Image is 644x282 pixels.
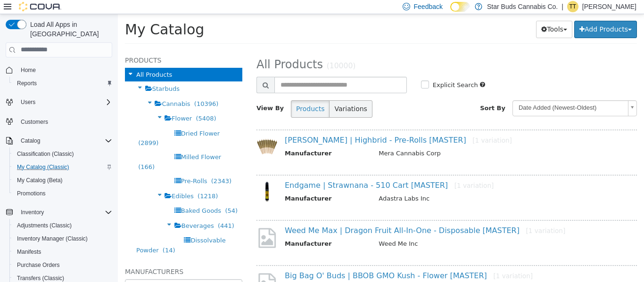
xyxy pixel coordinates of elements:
img: missing-image.png [139,258,160,281]
button: Products [173,86,212,104]
span: Home [21,66,36,74]
span: Purchase Orders [17,261,60,269]
a: Purchase Orders [13,259,64,271]
span: (2343) [93,163,114,170]
input: Dark Mode [450,2,470,12]
span: Manifests [13,246,112,258]
span: All Products [18,57,54,64]
span: (1218) [80,178,100,185]
span: Cannabis [44,86,72,93]
button: Catalog [17,135,44,146]
button: Inventory Manager (Classic) [9,232,116,245]
img: 150 [139,167,160,188]
button: Home [2,63,116,77]
span: Inventory [17,207,112,218]
span: (10396) [76,86,101,93]
button: My Catalog (Beta) [9,174,116,187]
span: Date Added (Newest-Oldest) [395,87,506,101]
th: Manufacturer [167,135,254,146]
a: Adjustments (Classic) [13,220,75,231]
span: All Products [139,44,205,57]
span: Baked Goods [63,193,103,200]
img: missing-image.png [139,212,160,235]
span: Inventory Manager (Classic) [17,235,88,242]
div: Tannis Talarico [567,1,578,12]
span: View By [139,90,166,97]
button: Inventory [17,207,48,218]
a: Customers [17,116,52,128]
button: Users [17,97,39,108]
th: Manufacturer [167,180,254,192]
span: Milled Flower [63,139,103,146]
span: Promotions [17,190,46,197]
a: Classification (Classic) [13,148,78,160]
span: Starbuds [34,71,62,78]
span: Inventory Manager (Classic) [13,233,112,244]
h5: Manufacturers [7,252,124,263]
span: My Catalog (Classic) [17,163,69,171]
button: Promotions [9,187,116,200]
span: (5408) [78,101,98,108]
img: 150 [139,122,160,143]
span: Customers [17,115,112,127]
a: My Catalog (Classic) [13,161,73,173]
span: Classification (Classic) [17,150,74,158]
a: Date Added (Newest-Oldest) [395,86,519,102]
span: Edibles [54,178,76,185]
span: Purchase Orders [13,259,112,271]
a: Manifests [13,246,45,258]
button: Tools [418,7,454,24]
p: Star Buds Cannabis Co. [487,1,558,12]
td: Weed Me Inc [254,225,514,237]
button: Variations [211,86,254,104]
span: Catalog [21,137,40,145]
small: [1 variation] [375,258,415,266]
span: (166) [20,149,37,156]
button: Add Products [456,7,519,24]
a: My Catalog (Beta) [13,175,66,186]
span: Adjustments (Classic) [13,220,112,231]
span: Reports [17,80,37,87]
span: Reports [13,78,112,89]
span: Dissolvable Powder [18,223,108,239]
a: [PERSON_NAME] | Highbrid - Pre-Rolls [MASTER][1 variation] [167,121,394,130]
button: Adjustments (Classic) [9,219,116,232]
span: Pre-Rolls [63,163,90,170]
button: Classification (Classic) [9,147,116,161]
span: My Catalog (Beta) [17,177,63,184]
button: Users [2,96,116,109]
p: | [561,1,563,12]
span: Flower [54,101,74,108]
span: Transfers (Classic) [17,274,64,282]
small: [1 variation] [355,122,394,130]
th: Manufacturer [167,225,254,237]
span: (2899) [20,125,41,132]
button: Catalog [2,134,116,147]
a: Home [17,64,40,76]
span: Feedback [414,2,443,11]
a: Endgame | Strawnana - 510 Cart [MASTER][1 variation] [167,167,376,176]
span: Beverages [64,208,96,215]
span: Users [21,98,35,106]
p: [PERSON_NAME] [582,1,636,12]
small: (10000) [209,48,238,56]
span: (54) [107,193,120,200]
small: [1 variation] [337,168,376,175]
span: Catalog [17,135,112,146]
button: My Catalog (Classic) [9,161,116,174]
span: Sort By [362,90,388,97]
a: Big Bag O' Buds | BBOB GMO Kush - Flower [MASTER][1 variation] [167,257,415,266]
span: Adjustments (Classic) [17,222,72,229]
span: Promotions [13,188,112,199]
span: Home [17,64,112,76]
span: (441) [100,208,116,215]
a: Promotions [13,188,50,199]
span: My Catalog (Classic) [13,161,112,173]
button: Manifests [9,245,116,258]
span: Dried Flower [63,116,102,123]
span: Manifests [17,248,41,256]
span: TT [570,1,577,12]
button: Inventory [2,206,116,219]
a: Inventory Manager (Classic) [13,233,91,244]
button: Customers [2,114,116,128]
